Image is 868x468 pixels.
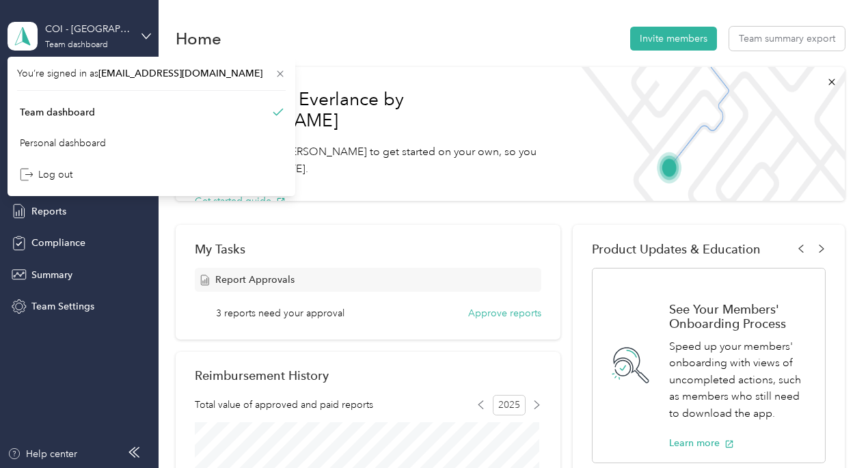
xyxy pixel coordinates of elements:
div: COI - [GEOGRAPHIC_DATA]/[GEOGRAPHIC_DATA] [45,22,131,36]
span: [EMAIL_ADDRESS][DOMAIN_NAME] [98,68,262,79]
img: Welcome to everlance [571,67,844,201]
h1: Welcome to Everlance by [PERSON_NAME] [195,89,552,132]
p: Speed up your members' onboarding with views of uncompleted actions, such as members who still ne... [669,338,811,422]
span: 2025 [493,395,526,415]
span: 3 reports need your approval [216,306,344,320]
div: My Tasks [195,242,542,256]
button: Team summary export [729,27,845,51]
h1: See Your Members' Onboarding Process [669,302,811,331]
div: Log out [20,167,72,182]
span: Product Updates & Education [592,242,761,256]
span: Total value of approved and paid reports [195,398,373,412]
div: Team dashboard [45,41,108,49]
button: Approve reports [468,306,541,320]
div: Personal dashboard [20,136,106,150]
span: Compliance [31,236,85,250]
button: Invite members [630,27,717,51]
span: Team Settings [31,299,94,314]
h1: Home [176,31,221,46]
span: Summary [31,268,72,282]
p: Read our step-by-[PERSON_NAME] to get started on your own, so you can start saving [DATE]. [195,143,552,177]
div: Team dashboard [20,105,95,120]
span: Reports [31,204,66,219]
iframe: Everlance-gr Chat Button Frame [791,391,868,468]
span: Report Approvals [215,273,295,287]
button: Learn more [669,436,734,450]
span: You’re signed in as [17,66,286,81]
button: Help center [8,447,77,461]
h2: Reimbursement History [195,368,329,383]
